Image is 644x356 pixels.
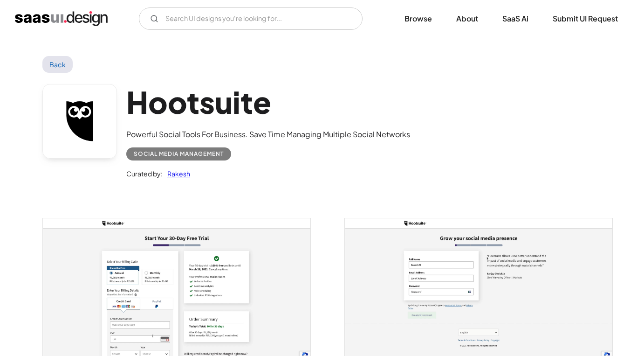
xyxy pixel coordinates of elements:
a: Back [42,56,73,73]
a: About [445,8,489,29]
a: Rakesh [163,168,190,179]
a: Submit UI Request [541,8,629,29]
div: Powerful Social Tools For Business. Save Time Managing Multiple Social Networks [126,129,410,140]
div: Social Media Management [134,148,224,160]
input: Search UI designs you're looking for... [139,7,363,30]
h1: Hootsuite [126,84,410,120]
a: Browse [393,8,443,29]
a: home [15,11,108,26]
a: SaaS Ai [491,8,540,29]
form: Email Form [139,7,363,30]
div: Curated by: [126,168,163,179]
